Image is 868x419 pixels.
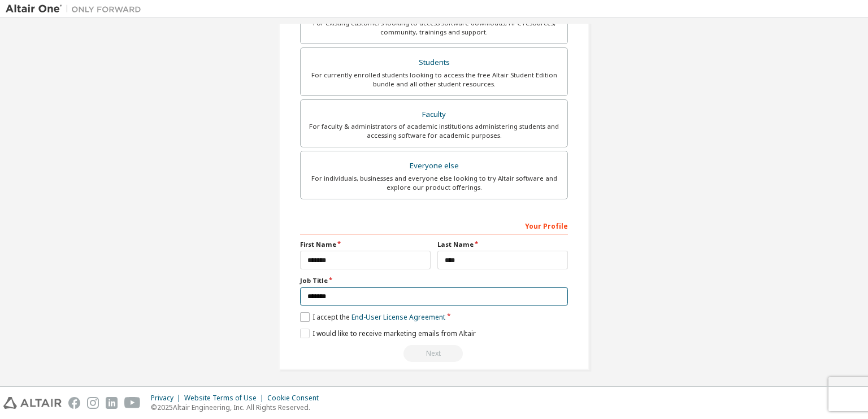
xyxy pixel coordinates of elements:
[151,394,184,403] div: Privacy
[300,345,568,362] div: Read and acccept EULA to continue
[124,397,141,409] img: youtube.svg
[6,3,147,15] img: Altair One
[300,216,568,234] div: Your Profile
[307,55,561,71] div: Students
[184,394,267,403] div: Website Terms of Use
[307,158,561,174] div: Everyone else
[106,397,118,409] img: linkedin.svg
[300,240,431,249] label: First Name
[68,397,80,409] img: facebook.svg
[300,276,568,285] label: Job Title
[351,312,445,322] a: End-User License Agreement
[307,71,561,89] div: For currently enrolled students looking to access the free Altair Student Edition bundle and all ...
[3,397,62,409] img: altair_logo.svg
[87,397,99,409] img: instagram.svg
[307,122,561,140] div: For faculty & administrators of academic institutions administering students and accessing softwa...
[307,174,561,192] div: For individuals, businesses and everyone else looking to try Altair software and explore our prod...
[437,240,568,249] label: Last Name
[307,107,561,123] div: Faculty
[300,312,445,322] label: I accept the
[307,19,561,37] div: For existing customers looking to access software downloads, HPC resources, community, trainings ...
[267,394,325,403] div: Cookie Consent
[300,329,476,338] label: I would like to receive marketing emails from Altair
[151,403,325,412] p: © 2025 Altair Engineering, Inc. All Rights Reserved.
